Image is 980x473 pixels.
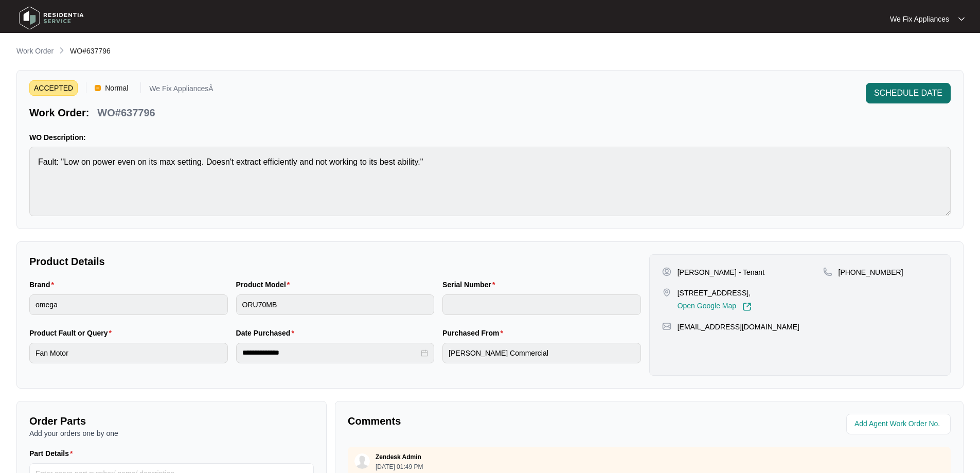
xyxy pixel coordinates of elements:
[678,267,764,277] p: [PERSON_NAME] - Tenant
[442,294,641,315] input: Serial Number
[15,3,87,33] img: residentia service logo
[376,453,421,461] p: Zendesk Admin
[854,418,945,430] input: Add Agent Work Order No.
[890,14,949,24] p: We Fix Appliances
[236,294,435,315] input: Product Model
[678,288,752,298] p: [STREET_ADDRESS],
[348,414,642,428] p: Comments
[29,414,314,428] p: Order Parts
[242,347,419,358] input: Date Purchased
[442,343,641,363] input: Purchased From
[101,80,132,96] span: Normal
[662,322,671,331] img: map-pin
[236,328,298,338] label: Date Purchased
[16,46,54,56] p: Work Order
[376,464,423,470] p: [DATE] 01:49 PM
[29,328,116,338] label: Product Fault or Query
[29,106,89,120] p: Work Order:
[354,453,370,469] img: user.svg
[236,279,294,290] label: Product Model
[29,254,641,269] p: Product Details
[839,267,903,277] p: [PHONE_NUMBER]
[29,343,228,363] input: Product Fault or Query
[742,302,752,311] img: Link-External
[958,16,965,22] img: dropdown arrow
[29,448,77,459] label: Part Details
[866,83,951,103] button: SCHEDULE DATE
[29,80,78,96] span: ACCEPTED
[29,132,951,143] p: WO Description:
[874,87,942,99] span: SCHEDULE DATE
[29,147,951,216] textarea: Fault: "Low on power even on its max setting. Doesn't extract efficiently and not working to its ...
[678,322,799,332] p: [EMAIL_ADDRESS][DOMAIN_NAME]
[29,428,314,439] p: Add your orders one by one
[58,46,66,55] img: chevron-right
[442,279,499,290] label: Serial Number
[95,85,101,91] img: Vercel Logo
[823,267,832,276] img: map-pin
[97,106,155,120] p: WO#637796
[70,47,111,55] span: WO#637796
[29,294,228,315] input: Brand
[149,85,213,96] p: We Fix AppliancesÂ
[442,328,507,338] label: Purchased From
[678,302,752,311] a: Open Google Map
[14,46,56,57] a: Work Order
[662,267,671,276] img: user-pin
[662,288,671,297] img: map-pin
[29,279,58,290] label: Brand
